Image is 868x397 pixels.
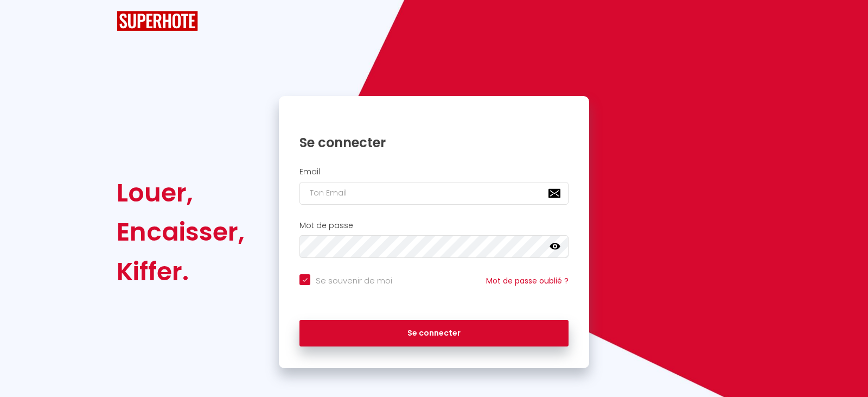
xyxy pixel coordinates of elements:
[299,134,569,151] h1: Se connecter
[299,182,569,205] input: Ton Email
[299,167,569,177] h2: Email
[117,11,198,31] img: SuperHote logo
[117,173,245,212] div: Louer,
[299,221,569,230] h2: Mot de passe
[299,320,569,347] button: Se connecter
[117,212,245,251] div: Encaisser,
[117,252,245,291] div: Kiffer.
[9,4,41,37] button: Ouvrir le widget de chat LiveChat
[486,275,569,286] a: Mot de passe oublié ?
